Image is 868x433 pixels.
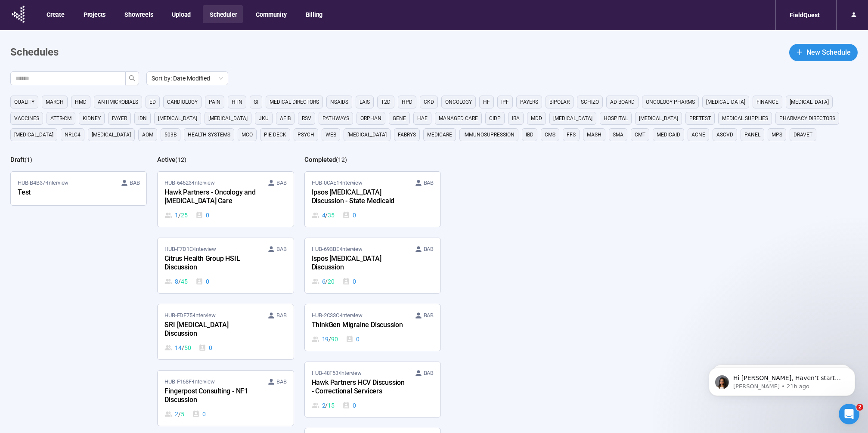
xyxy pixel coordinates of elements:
[18,187,112,198] div: Test
[756,98,778,106] span: finance
[270,98,319,106] span: medical directors
[342,210,356,220] div: 0
[164,187,259,207] div: Hawk Partners - Oncology and [MEDICAL_DATA] Care
[14,130,53,139] span: [MEDICAL_DATA]
[342,277,356,286] div: 0
[208,114,248,123] span: [MEDICAL_DATA]
[164,179,214,187] span: HUB-64623 • Interview
[18,179,68,187] span: HUB-B4B37 • Interview
[567,130,576,139] span: FFS
[347,130,387,139] span: [MEDICAL_DATA]
[232,98,242,106] span: HTN
[526,130,533,139] span: IBD
[164,386,259,406] div: Fingerpost Consulting - NF1 Discussion
[312,377,406,397] div: Hawk Partners HCV Discussion - Correctional Servicers
[445,98,472,106] span: Oncology
[264,130,286,139] span: PIE Deck
[40,5,71,23] button: Create
[604,114,628,123] span: HOSpital
[613,130,623,139] span: SMA
[639,114,678,123] span: [MEDICAL_DATA]
[164,377,214,386] span: HUB-F168F • Interview
[549,98,570,106] span: Bipolar
[312,401,335,410] div: 2
[784,7,825,23] div: FieldQuest
[164,311,215,320] span: HUB-EDF75 • Interview
[158,304,293,359] a: HUB-EDF75•Interview BABSRI [MEDICAL_DATA] Discussion14 / 500
[181,210,188,220] span: 25
[65,130,81,139] span: NRLC4
[125,71,139,85] button: search
[254,98,258,106] span: GI
[305,172,440,227] a: HUB-0CAE1•Interview BABIpsos [MEDICAL_DATA] Discussion - State Medicaid4 / 350
[691,130,705,139] span: acne
[806,47,851,58] span: New Schedule
[302,114,311,123] span: RSV
[276,311,286,320] span: BAB
[142,130,153,139] span: AOM
[25,156,32,163] span: ( 1 )
[276,245,286,254] span: BAB
[276,377,286,386] span: BAB
[242,130,253,139] span: MCO
[77,5,112,23] button: Projects
[312,277,335,286] div: 6
[322,114,349,123] span: Pathways
[164,277,187,286] div: 8
[299,5,329,23] button: Billing
[112,114,127,123] span: Payer
[402,98,412,106] span: HPD
[689,114,711,123] span: pretest
[325,277,328,286] span: /
[722,114,768,123] span: medical supplies
[346,334,360,344] div: 0
[328,210,335,220] span: 35
[50,114,71,123] span: ATTR-CM
[164,320,259,340] div: SRI [MEDICAL_DATA] Discussion
[276,179,286,187] span: BAB
[856,404,863,411] span: 2
[46,98,64,106] span: March
[531,114,542,123] span: MDD
[178,277,181,286] span: /
[280,114,291,123] span: AFIB
[164,409,184,419] div: 2
[188,130,230,139] span: Health Systems
[10,44,59,61] h1: Schedules
[581,98,599,106] span: Schizo
[635,130,645,139] span: CMT
[553,114,592,123] span: [MEDICAL_DATA]
[463,130,515,139] span: immunosupression
[424,245,434,254] span: BAB
[790,98,829,106] span: [MEDICAL_DATA]
[483,98,490,106] span: HF
[203,5,243,23] button: Scheduler
[360,98,370,106] span: LAIs
[796,49,803,56] span: plus
[312,320,406,331] div: ThinkGen Migraine Discussion
[424,98,434,106] span: CKD
[696,349,868,410] iframe: Intercom notifications message
[398,130,416,139] span: fabrys
[312,254,406,273] div: Ispos [MEDICAL_DATA] Discussion
[716,130,733,139] span: ASCVD
[744,130,760,139] span: panel
[325,401,328,410] span: /
[610,98,635,106] span: Ad Board
[164,130,177,139] span: 503B
[417,114,428,123] span: hae
[152,72,223,85] span: Sort by: Date Modified
[130,179,139,187] span: BAB
[129,75,136,82] span: search
[439,114,478,123] span: managed care
[181,277,188,286] span: 45
[331,334,338,344] span: 90
[779,114,835,123] span: pharmacy directors
[138,114,147,123] span: IDN
[657,130,680,139] span: medicaid
[330,98,348,106] span: NSAIDS
[158,172,293,227] a: HUB-64623•Interview BABHawk Partners - Oncology and [MEDICAL_DATA] Care1 / 250
[328,401,335,410] span: 15
[165,5,197,23] button: Upload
